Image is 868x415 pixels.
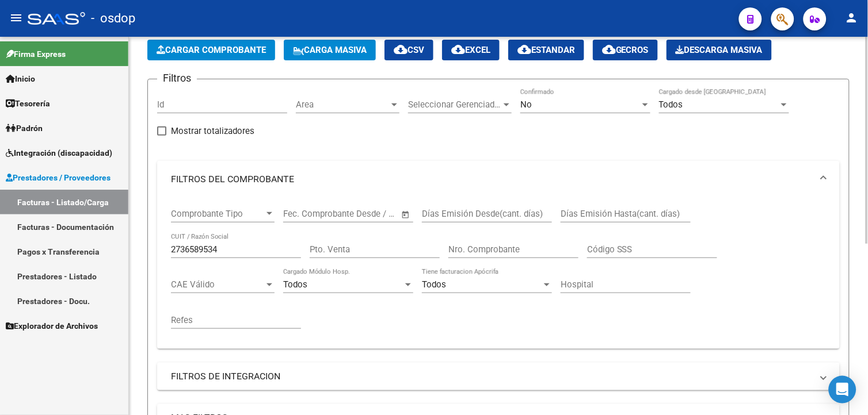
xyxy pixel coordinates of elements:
[6,48,66,60] span: Firma Express
[9,11,23,25] mat-icon: menu
[676,45,763,55] span: Descarga Masiva
[171,370,812,383] mat-panel-title: FILTROS DE INTEGRACION
[659,99,683,110] span: Todos
[157,363,840,390] mat-expansion-panel-header: FILTROS DE INTEGRACION
[6,147,112,159] span: Integración (discapacidad)
[283,209,330,219] input: Fecha inicio
[6,97,50,110] span: Tesorería
[602,43,616,56] mat-icon: cloud_download
[147,40,275,60] button: Cargar Comprobante
[667,40,772,60] app-download-masive: Descarga masiva de comprobantes (adjuntos)
[508,40,584,60] button: Estandar
[283,279,307,290] span: Todos
[394,43,408,56] mat-icon: cloud_download
[171,279,264,290] span: CAE Válido
[667,40,772,60] button: Descarga Masiva
[157,45,266,55] span: Cargar Comprobante
[517,45,575,55] span: Estandar
[442,40,500,60] button: EXCEL
[602,45,649,55] span: Gecros
[829,376,856,404] div: Open Intercom Messenger
[157,70,197,86] h3: Filtros
[422,279,446,290] span: Todos
[451,43,465,56] mat-icon: cloud_download
[157,161,840,198] mat-expansion-panel-header: FILTROS DEL COMPROBANTE
[517,43,531,56] mat-icon: cloud_download
[157,198,840,349] div: FILTROS DEL COMPROBANTE
[6,122,43,135] span: Padrón
[408,99,501,110] span: Seleccionar Gerenciador
[384,40,433,60] button: CSV
[293,45,367,55] span: Carga Masiva
[296,99,389,110] span: Area
[593,40,658,60] button: Gecros
[399,208,413,221] button: Open calendar
[451,45,490,55] span: EXCEL
[171,173,812,186] mat-panel-title: FILTROS DEL COMPROBANTE
[284,40,376,60] button: Carga Masiva
[171,209,264,219] span: Comprobante Tipo
[845,11,859,25] mat-icon: person
[520,99,532,110] span: No
[6,320,98,332] span: Explorador de Archivos
[6,72,35,85] span: Inicio
[91,6,135,31] span: - osdop
[340,209,396,219] input: Fecha fin
[6,171,111,184] span: Prestadores / Proveedores
[171,124,254,138] span: Mostrar totalizadores
[394,45,424,55] span: CSV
